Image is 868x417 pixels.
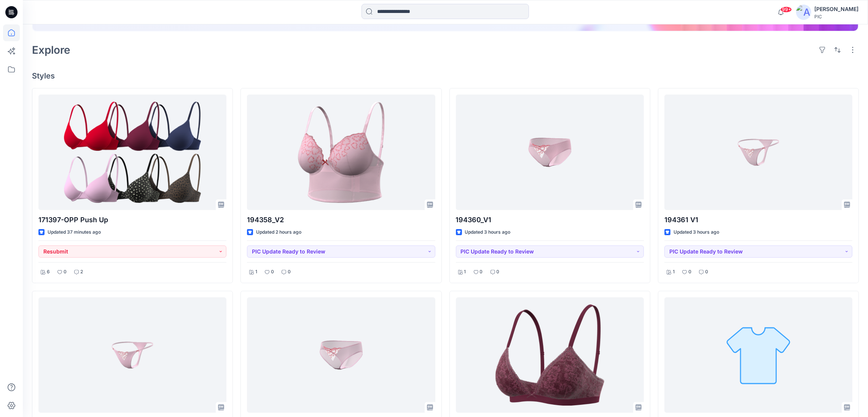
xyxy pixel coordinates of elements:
a: 194430 [664,297,852,413]
a: 194360_V1 [456,95,644,210]
p: 194360_V1 [456,215,644,225]
p: 171397-OPP Push Up [38,215,226,225]
a: 194361 V1 [664,95,852,210]
a: 171397-OPP Push Up [38,95,226,210]
a: 194360_V2 [247,297,435,413]
p: 1 [673,268,675,276]
p: 0 [497,268,500,276]
p: Updated 3 hours ago [465,228,511,236]
img: avatar [796,5,811,20]
p: 0 [705,268,708,276]
span: 99+ [780,6,792,13]
p: 194361 V1 [664,215,852,225]
h4: Styles [32,71,859,80]
p: 194358_V2 [247,215,435,225]
p: 0 [64,268,67,276]
p: 1 [464,268,466,276]
p: 2 [80,268,83,276]
p: Updated 3 hours ago [674,228,719,236]
p: 0 [688,268,691,276]
p: 0 [288,268,291,276]
a: 194361 V2 [38,297,226,413]
p: 1 [255,268,257,276]
p: 0 [271,268,274,276]
a: 100543 [456,297,644,413]
p: 0 [480,268,483,276]
p: 6 [47,268,50,276]
a: 194358_V2 [247,95,435,210]
h2: Explore [32,44,70,56]
div: PIC [814,14,858,19]
p: Updated 37 minutes ago [48,228,101,236]
div: [PERSON_NAME] [814,5,858,14]
p: Updated 2 hours ago [256,228,301,236]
